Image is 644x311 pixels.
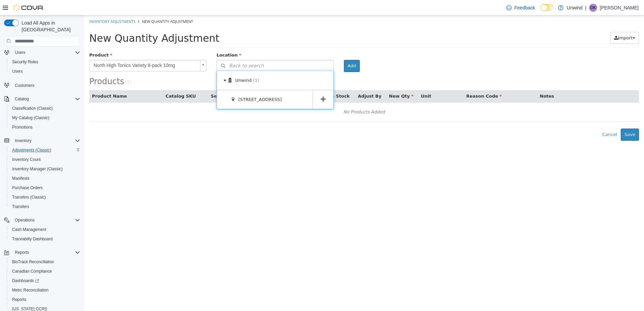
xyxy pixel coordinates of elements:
[537,113,555,125] button: Save
[7,267,83,276] button: Canadian Compliance
[9,286,51,294] a: Metrc Reconciliation
[7,276,83,285] a: Dashboards
[590,4,596,12] span: DK
[9,174,80,182] span: Manifests
[15,250,29,255] span: Reports
[5,44,122,56] a: North High Tonics Variety 8-pack 10mg
[9,146,54,154] a: Adjustments (Classic)
[9,67,25,75] a: Users
[12,147,51,153] span: Adjustments (Classic)
[9,165,80,173] span: Inventory Manager (Classic)
[19,20,80,33] span: Load All Apps in [GEOGRAPHIC_DATA]
[9,286,80,294] span: Metrc Reconciliation
[9,296,80,304] span: Reports
[9,174,32,182] a: Manifests
[12,297,26,302] span: Reports
[5,45,113,56] span: North High Tonics Variety 8-pack 10mg
[9,58,41,66] a: Security Roles
[12,248,32,256] button: Reports
[5,3,51,8] a: Inventory Adjustments
[7,164,83,174] button: Inventory Manager (Classic)
[456,77,471,84] button: Notes
[12,176,29,181] span: Manifests
[9,267,80,275] span: Canadian Compliance
[514,113,537,125] button: Cancel
[1,248,83,257] button: Reports
[12,259,54,265] span: BioTrack Reconciliation
[9,277,42,285] a: Dashboards
[9,203,80,211] span: Transfers
[12,157,41,162] span: Inventory Count
[7,113,83,123] button: My Catalog (Classic)
[541,11,541,11] span: Dark Mode
[1,48,83,57] button: Users
[7,295,83,304] button: Reports
[9,146,80,154] span: Adjustments (Classic)
[526,16,555,29] button: Import
[7,123,83,132] button: Promotions
[12,216,37,224] button: Operations
[12,95,80,103] span: Catalog
[12,287,49,293] span: Metrc Reconciliation
[7,183,83,193] button: Purchase Orders
[9,267,55,275] a: Canadian Compliance
[132,37,157,42] span: Location
[40,64,47,70] small: ( )
[9,277,80,285] span: Dashboards
[9,104,80,112] span: Classification (Classic)
[9,58,80,66] span: Security Roles
[534,20,548,25] span: Import
[7,104,83,113] button: Classification (Classic)
[42,64,45,70] span: 0
[5,37,28,42] span: Product
[9,235,80,243] span: Traceabilty Dashboard
[7,155,83,164] button: Inventory Count
[260,44,276,57] button: Add
[9,123,35,131] a: Promotions
[382,78,417,83] span: Reason Code
[7,202,83,211] button: Transfers
[12,106,53,111] span: Classification (Classic)
[9,258,80,266] span: BioTrack Reconciliation
[7,145,83,155] button: Adjustments (Classic)
[12,81,37,90] a: Customers
[7,225,83,234] button: Cash Management
[1,94,83,104] button: Catalog
[7,285,83,295] button: Metrc Reconciliation
[15,83,34,88] span: Customers
[12,269,52,274] span: Canadian Compliance
[15,217,35,223] span: Operations
[9,123,80,131] span: Promotions
[9,165,65,173] a: Inventory Manager (Classic)
[9,184,80,192] span: Purchase Orders
[12,81,80,89] span: Customers
[12,59,38,65] span: Security Roles
[15,138,31,143] span: Inventory
[12,236,53,242] span: Traceabilty Dashboard
[9,92,550,102] div: No Products Added
[9,193,80,201] span: Transfers (Classic)
[9,184,45,192] a: Purchase Orders
[1,215,83,225] button: Operations
[12,69,23,74] span: Users
[12,137,34,145] button: Inventory
[9,114,80,122] span: My Catalog (Classic)
[169,62,175,67] span: (1)
[133,47,180,54] span: Back to search
[5,61,40,71] span: Products
[9,203,32,211] a: Transfers
[7,257,83,267] button: BioTrack Reconciliation
[151,62,168,67] span: Unwind
[127,77,189,84] button: Serial / Package Number
[1,80,83,90] button: Customers
[9,258,57,266] a: BioTrack Reconciliation
[9,155,80,164] span: Inventory Count
[7,234,83,244] button: Traceabilty Dashboard
[9,226,49,234] a: Cash Management
[81,77,113,84] button: Catalog SKU
[12,115,50,120] span: My Catalog (Classic)
[12,48,80,57] span: Users
[274,77,299,84] button: Adjust By
[7,193,83,202] button: Transfers (Classic)
[12,278,39,283] span: Dashboards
